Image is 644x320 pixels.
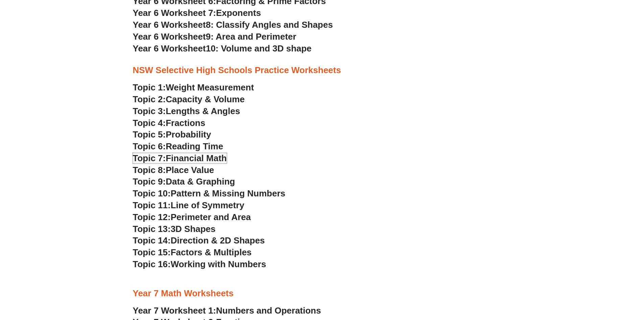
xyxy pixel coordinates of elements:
span: Lengths & Angles [166,106,240,116]
iframe: Chat Widget [531,243,644,320]
span: 10: Volume and 3D shape [206,43,312,54]
a: Year 6 Worksheet10: Volume and 3D shape [133,43,312,54]
span: Year 6 Worksheet [133,31,206,42]
a: Topic 5:Probability [133,129,211,140]
span: Topic 3: [133,106,166,116]
span: Line of Symmetry [171,200,244,210]
span: Topic 10: [133,188,171,198]
span: Topic 15: [133,247,171,257]
span: Topic 4: [133,118,166,128]
a: Topic 8:Place Value [133,165,214,175]
span: Topic 6: [133,141,166,151]
span: Direction & 2D Shapes [171,235,265,246]
span: Fractions [166,118,205,128]
a: Topic 15:Factors & Multiples [133,247,252,257]
a: Topic 7:Financial Math [133,153,227,163]
span: Exponents [216,8,261,18]
span: Perimeter and Area [171,212,251,222]
span: Probability [166,129,211,140]
span: Pattern & Missing Numbers [171,188,285,198]
span: Topic 8: [133,165,166,175]
span: 9: Area and Perimeter [206,31,296,42]
span: Factors & Multiples [171,247,252,257]
a: Year 6 Worksheet 7:Exponents [133,8,261,18]
span: Topic 11: [133,200,171,210]
span: Data & Graphing [166,176,235,187]
a: Topic 6:Reading Time [133,141,223,151]
a: Topic 14:Direction & 2D Shapes [133,235,265,246]
a: Topic 10:Pattern & Missing Numbers [133,188,285,198]
span: Weight Measurement [166,82,254,92]
span: Year 6 Worksheet [133,43,206,54]
a: Year 7 Worksheet 1:Numbers and Operations [133,305,321,316]
span: Year 6 Worksheet 7: [133,8,216,18]
span: 3D Shapes [171,224,216,234]
span: Year 7 Worksheet 1: [133,305,216,316]
span: Reading Time [166,141,223,151]
span: Topic 7: [133,153,166,163]
a: Year 6 Worksheet9: Area and Perimeter [133,31,296,42]
span: Topic 13: [133,224,171,234]
span: Topic 1: [133,82,166,92]
a: Topic 1:Weight Measurement [133,82,254,92]
span: Topic 14: [133,235,171,246]
a: Year 6 Worksheet8: Classify Angles and Shapes [133,20,333,30]
span: Numbers and Operations [216,305,321,316]
span: Financial Math [166,153,226,163]
a: Topic 11:Line of Symmetry [133,200,244,210]
h3: Year 7 Math Worksheets [133,288,511,299]
span: Capacity & Volume [166,94,244,104]
a: Topic 2:Capacity & Volume [133,94,245,104]
span: Year 6 Worksheet [133,20,206,30]
a: Topic 4:Fractions [133,118,206,128]
a: Topic 9:Data & Graphing [133,176,235,187]
span: Topic 5: [133,129,166,140]
a: Topic 12:Perimeter and Area [133,212,251,222]
span: Topic 12: [133,212,171,222]
h3: NSW Selective High Schools Practice Worksheets [133,65,511,76]
span: Topic 2: [133,94,166,104]
span: Working with Numbers [171,259,266,269]
span: Topic 9: [133,176,166,187]
a: Topic 16:Working with Numbers [133,259,266,269]
a: Topic 3:Lengths & Angles [133,106,240,116]
span: Place Value [166,165,214,175]
span: 8: Classify Angles and Shapes [206,20,333,30]
span: Topic 16: [133,259,171,269]
a: Topic 13:3D Shapes [133,224,216,234]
